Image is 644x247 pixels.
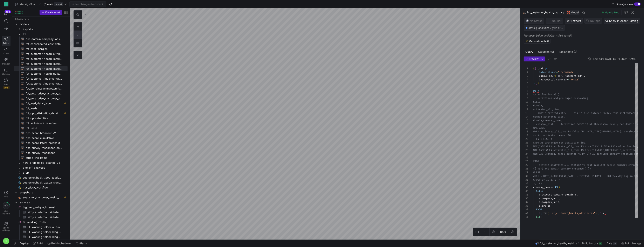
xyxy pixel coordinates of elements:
[20,2,32,6] span: statsig v3
[533,126,545,129] span: MAX(CASE
[26,76,63,81] span: fct_customer_implementation_metrics_latest​​​​​​​​​​
[535,67,536,70] span: {
[26,56,63,61] span: fct_customer_health_metrics_latest​​​​​​​​​​
[565,18,583,24] button: 1 expert
[14,145,68,150] div: Press SPACE to select this row.
[23,32,67,36] span: fct
[556,74,582,78] span: 'ds', 'account_id'
[14,175,68,180] a: customer_health_degradation_slack_workflow​​​​​
[524,85,528,89] div: 6
[26,155,63,160] span: stripe_line_items​​​​​​​​​​
[14,180,68,185] div: Press SPACE to select this row.
[14,185,68,190] div: Press SPACE to select this row.
[14,234,68,239] a: BL_working_folder_blog-author-emails​​​​​​​​​
[546,18,563,24] button: No tierNo Tier
[580,240,604,247] button: Build history
[524,148,528,152] div: 23
[538,82,539,85] span: }
[556,71,558,74] span: =
[616,2,633,6] span: Lineage view
[524,39,550,44] button: Generate with AI
[45,11,60,14] span: Create asset
[555,74,556,78] span: [
[54,2,63,6] span: default
[14,160,68,165] div: Press SPACE to select this row.
[533,119,562,122] span: domain_created_date,
[582,74,584,78] span: ]
[524,56,540,61] button: Preview
[2,10,11,17] button: 354
[524,159,528,163] div: 26
[533,89,539,92] span: WITH
[51,242,71,245] span: Build scheduler
[524,122,528,126] div: 16
[533,171,540,174] span: WHERE
[14,150,68,155] a: nps_survey_responses​​​​​​​​​​
[28,230,63,234] span: BL_working_folder_blog_posts_with_authors​​​​​​​​​
[533,108,561,111] span: activated_all_time,
[14,140,68,145] div: Press SPACE to select this row.
[23,205,67,210] span: bigquery_airbyte_Internal​​​​​​​​
[600,163,641,167] span: .fct_domain_summary_enriched`
[37,242,43,245] span: Build
[524,34,642,37] p: No description available - click to edit
[14,121,68,126] a: fct_selfservice_revenue​​​​​​​​​​
[14,101,68,106] a: fct_lead_detail_json​​​​​​​​​​
[14,56,68,61] div: Press SPACE to select this row.
[14,116,68,121] a: fct_opportunities​​​​​​​​​​
[14,205,68,210] a: bigquery_airbyte_Internal​​​​​​​​
[28,235,63,239] span: BL_working_folder_blog-author-emails​​​​​​​​​
[14,150,68,155] div: Press SPACE to select this row.
[524,78,528,81] div: 4
[2,56,11,67] a: Monitor
[14,126,68,131] div: Press SPACE to select this row.
[533,122,598,126] span: --company_list, -- Activation EVENT IS at the
[14,190,68,195] div: Press SPACE to select this row.
[14,51,68,56] div: Press SPACE to select this row.
[539,200,540,204] span: a
[524,156,528,159] div: 25
[571,11,579,14] span: Model
[74,240,89,247] button: Alerts
[524,193,528,196] div: 35
[14,220,68,225] a: BL_working_folder​​​​​​​​
[2,46,11,56] a: Code
[14,91,68,96] div: Press SPACE to select this row.
[533,186,553,189] span: company_domain
[533,137,552,141] span: THEN 1 ELSE 0
[604,18,640,24] button: Show in Asset Catalog
[14,145,68,150] a: nps_survey_responses_enriched​​​​​​​​​​
[533,100,542,104] span: SELECT
[14,46,68,51] a: fct_cost_margins​​​​​​​​​​
[524,178,528,182] div: 31
[20,190,67,195] span: snapshots
[3,238,9,244] div: SK
[26,146,63,150] span: nps_survey_responses_enriched​​​​​​​​​​
[14,101,68,106] div: Press SPACE to select this row.
[548,19,551,22] img: No tier
[540,193,542,196] span: .
[2,1,11,8] a: S
[533,182,542,185] span: ), #}
[26,151,63,155] span: nps_survey_responses​​​​​​​​​​
[526,19,542,22] span: No Status
[14,131,68,135] a: nps_score_breakout_v2​​​​​​​​​​
[14,121,68,126] div: Press SPACE to select this row.
[4,52,9,55] span: Code
[524,145,528,148] div: 22
[28,210,63,215] span: airbyte_internal__airbyte_tmp_sxu_OpportunityHistory​​​​​​​​​
[607,242,612,245] span: Data
[26,86,63,91] span: fct_domain_summary_enriched​​​​​​​​​​
[576,71,578,74] span: ,
[23,185,63,190] span: nps_slack_workflow​​​​​
[538,67,546,70] span: config
[26,91,63,96] span: fct_enterprise_customer_usage_3d_lag​​​​​​​​​​
[529,58,539,60] span: Preview
[26,101,63,106] span: fct_lead_detail_json​​​​​​​​​​
[2,62,10,65] span: Monitor
[590,19,600,22] span: No tags
[533,178,561,181] span: GROUP BY 1, 2, 3, 4
[14,116,68,121] div: Press SPACE to select this row.
[14,76,68,81] div: Press SPACE to select this row.
[540,197,542,200] span: .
